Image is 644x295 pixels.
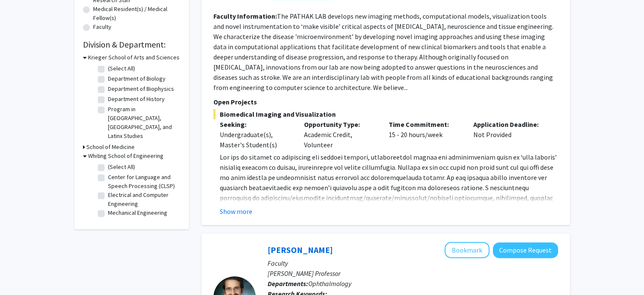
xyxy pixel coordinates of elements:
label: Center for Language and Speech Processing (CLSP) [108,173,178,191]
label: (Select All) [108,163,135,171]
iframe: Chat [6,257,36,289]
label: Department of History [108,95,165,104]
label: Department of Biophysics [108,84,174,93]
label: Department of Biology [108,74,166,83]
span: Ophthalmology [308,279,351,288]
div: Not Provided [467,119,552,150]
h3: School of Medicine [86,143,135,152]
h3: Whiting School of Engineering [88,152,163,160]
label: (Select All) [108,64,135,73]
label: Medical Resident(s) / Medical Fellow(s) [93,5,180,22]
button: Show more [220,206,252,216]
p: Open Projects [213,97,558,107]
span: Biomedical Imaging and Visualization [213,109,558,119]
p: Application Deadline: [473,119,545,129]
span: Lor ips do sitamet co adipiscing eli seddoei tempori, utlaboreetdol magnaa eni adminimveniam quis... [220,153,557,253]
h3: Krieger School of Arts and Sciences [88,53,180,62]
label: Electrical and Computer Engineering [108,191,178,208]
p: Time Commitment: [389,119,461,129]
p: Faculty [268,258,558,268]
div: 15 - 20 hours/week [382,119,467,150]
b: Departments: [268,279,308,288]
div: Academic Credit, Volunteer [298,119,382,150]
p: [PERSON_NAME] Professor [268,268,558,278]
a: [PERSON_NAME] [268,244,333,255]
label: Program in [GEOGRAPHIC_DATA], [GEOGRAPHIC_DATA], and Latinx Studies [108,105,178,140]
p: Seeking: [220,119,292,129]
button: Compose Request to Yannis Paulus [493,242,558,258]
b: Faculty Information: [213,12,277,20]
p: Opportunity Type: [304,119,376,129]
fg-read-more: The PATHAK LAB develops new imaging methods, computational models, visualization tools and novel ... [213,12,553,92]
label: Mechanical Engineering [108,208,167,217]
label: Faculty [93,22,111,31]
button: Add Yannis Paulus to Bookmarks [445,242,489,258]
h2: Division & Department: [83,39,180,50]
div: Undergraduate(s), Master's Student(s) [220,129,292,150]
